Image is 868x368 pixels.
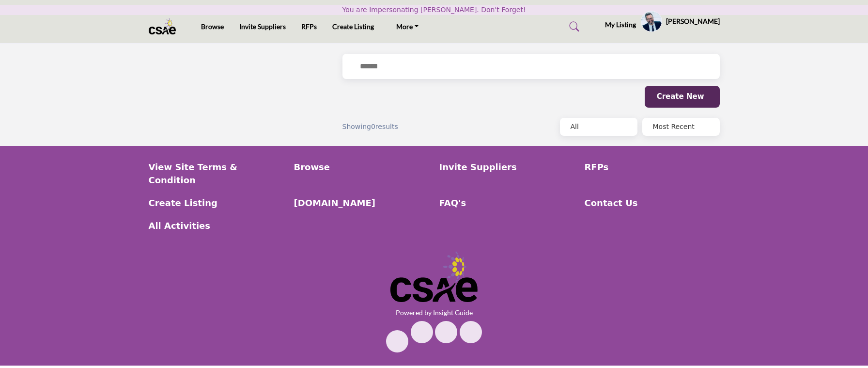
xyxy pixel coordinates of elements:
[149,160,284,187] a: View Site Terms & Condition
[585,160,720,174] a: RFPs
[585,196,720,209] a: Contact Us
[389,20,425,33] a: More
[390,252,478,303] img: No Site Logo
[371,123,375,130] span: 0
[301,22,317,31] a: RFPs
[342,122,456,132] div: Showing results
[149,196,284,209] a: Create Listing
[294,196,429,209] a: [DOMAIN_NAME]
[332,22,374,31] a: Create Listing
[149,18,181,34] img: site Logo
[560,19,586,34] a: Search
[641,11,662,32] button: Show hide supplier dropdown
[411,321,433,343] a: LinkedIn Link
[435,321,457,343] a: Twitter Link
[645,86,720,108] button: Create New
[591,19,636,31] div: My Listing
[605,20,636,29] h5: My Listing
[239,22,286,31] a: Invite Suppliers
[294,160,429,174] a: Browse
[460,321,482,343] a: Threads Link
[653,123,695,130] span: Most Recent
[439,160,574,174] a: Invite Suppliers
[386,330,408,352] a: Facebook Link
[657,92,704,101] span: Create New
[396,308,473,317] a: Powered by Insight Guide
[666,16,720,26] h5: [PERSON_NAME]
[439,196,574,209] a: FAQ's
[571,123,579,130] span: All
[201,22,224,31] a: Browse
[149,219,284,232] a: All Activities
